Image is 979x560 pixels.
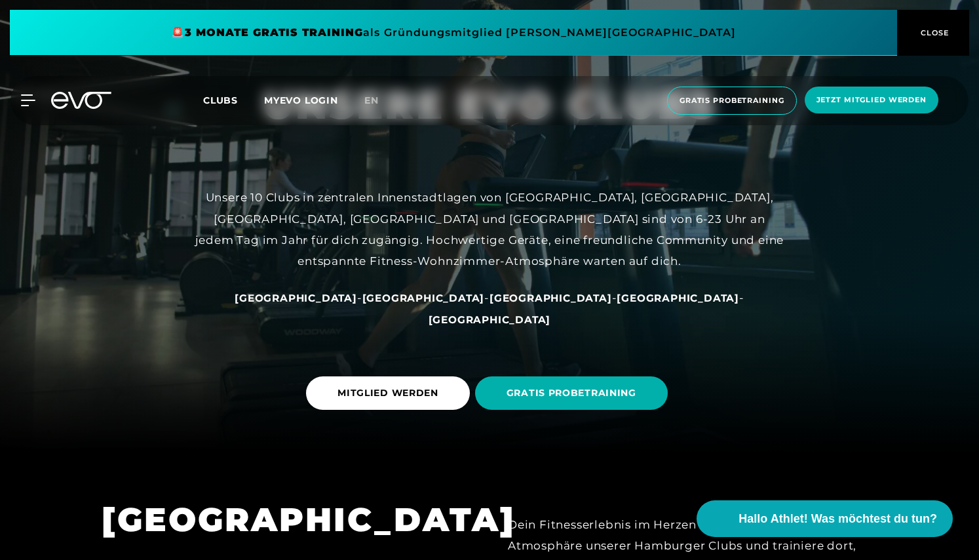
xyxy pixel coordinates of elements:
[195,187,784,271] div: Unsere 10 Clubs in zentralen Innenstadtlagen von [GEOGRAPHIC_DATA], [GEOGRAPHIC_DATA], [GEOGRAPHI...
[507,386,636,400] span: GRATIS PROBETRAINING
[362,292,485,304] span: [GEOGRAPHIC_DATA]
[801,87,942,115] a: Jetzt Mitglied werden
[195,287,784,330] div: - - - -
[362,291,485,304] a: [GEOGRAPHIC_DATA]
[663,87,801,115] a: Gratis Probetraining
[739,510,937,528] span: Hallo Athlet! Was möchtest du tun?
[697,500,953,537] button: Hallo Athlet! Was möchtest du tun?
[235,292,357,304] span: [GEOGRAPHIC_DATA]
[680,95,784,106] span: Gratis Probetraining
[917,27,950,39] span: CLOSE
[203,94,238,106] span: Clubs
[429,313,551,326] a: [GEOGRAPHIC_DATA]
[897,10,969,56] button: CLOSE
[235,291,357,304] a: [GEOGRAPHIC_DATA]
[364,94,379,106] span: en
[617,292,739,304] span: [GEOGRAPHIC_DATA]
[475,367,673,420] a: GRATIS PROBETRAINING
[490,291,612,304] a: [GEOGRAPHIC_DATA]
[617,291,739,304] a: [GEOGRAPHIC_DATA]
[203,94,264,106] a: Clubs
[364,93,394,108] a: en
[102,498,471,541] h1: [GEOGRAPHIC_DATA]
[306,367,475,420] a: MITGLIED WERDEN
[337,386,438,400] span: MITGLIED WERDEN
[264,94,338,106] a: MYEVO LOGIN
[816,94,927,106] span: Jetzt Mitglied werden
[429,313,551,326] span: [GEOGRAPHIC_DATA]
[490,292,612,304] span: [GEOGRAPHIC_DATA]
